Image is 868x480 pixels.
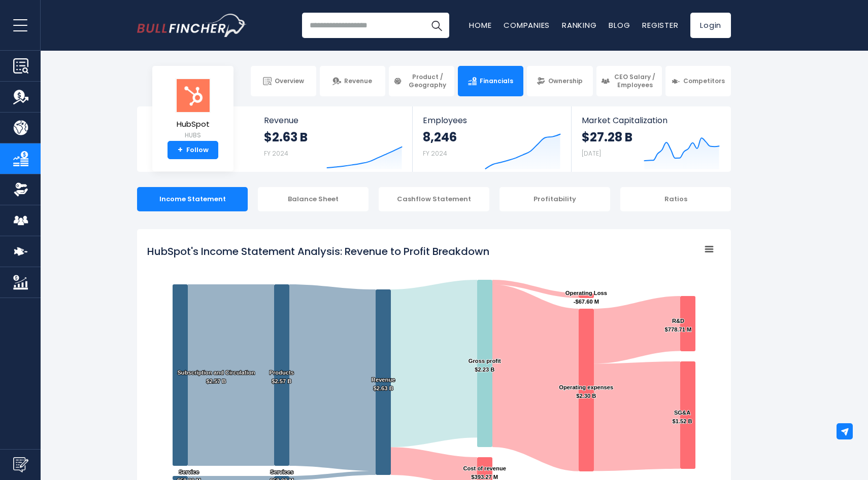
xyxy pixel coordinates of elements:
div: Profitability [499,187,610,211]
text: Subscription and Circulation $2.57 B [177,370,255,384]
strong: + [178,145,183,155]
span: Revenue [344,77,372,85]
a: Revenue [320,66,385,96]
div: Income Statement [137,187,248,211]
span: Product / Geography [405,73,450,89]
small: FY 2024 [423,149,447,158]
a: Ranking [562,20,596,30]
img: Bullfincher logo [137,14,247,37]
strong: 8,246 [423,129,457,145]
small: HUBS [175,131,211,140]
a: Revenue $2.63 B FY 2024 [254,106,413,172]
button: Search [424,13,449,38]
text: Cost of revenue $393.27 M [463,465,506,480]
div: Cashflow Statement [379,187,489,211]
span: Competitors [683,77,725,85]
text: R&D $778.71 M [665,318,692,333]
span: Revenue [264,116,403,125]
text: Gross profit $2.23 B [469,358,501,373]
span: Overview [275,77,304,85]
a: Competitors [665,66,731,96]
small: FY 2024 [264,149,288,158]
a: Ownership [527,66,592,96]
a: Employees 8,246 FY 2024 [413,106,571,172]
img: Ownership [13,182,28,197]
a: CEO Salary / Employees [596,66,662,96]
span: Market Capitalization [582,116,720,125]
a: HubSpot HUBS [175,78,211,141]
span: Financials [480,77,513,85]
a: Blog [609,20,630,30]
span: CEO Salary / Employees [613,73,657,89]
span: Ownership [548,77,583,85]
a: Go to homepage [137,14,246,37]
span: Employees [423,116,560,125]
text: SG&A $1.52 B [672,410,692,424]
span: HubSpot [175,120,211,129]
a: Home [469,20,491,30]
a: Product / Geography [389,66,454,96]
tspan: HubSpot's Income Statement Analysis: Revenue to Profit Breakdown [147,244,489,259]
a: +Follow [168,141,218,159]
a: Financials [458,66,523,96]
a: Overview [251,66,316,96]
strong: $2.63 B [264,129,308,145]
text: Operating Loss -$67.60 M [565,290,607,305]
small: [DATE] [582,149,601,158]
a: Companies [504,20,550,30]
strong: $27.28 B [582,129,632,145]
div: Ratios [620,187,731,211]
div: Balance Sheet [258,187,369,211]
a: Login [690,13,731,38]
text: Products $2.57 B [270,370,294,384]
text: Revenue $2.63 B [372,377,395,391]
a: Market Capitalization $27.28 B [DATE] [572,106,730,172]
text: Operating expenses $2.30 B [559,384,613,399]
a: Register [642,20,678,30]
